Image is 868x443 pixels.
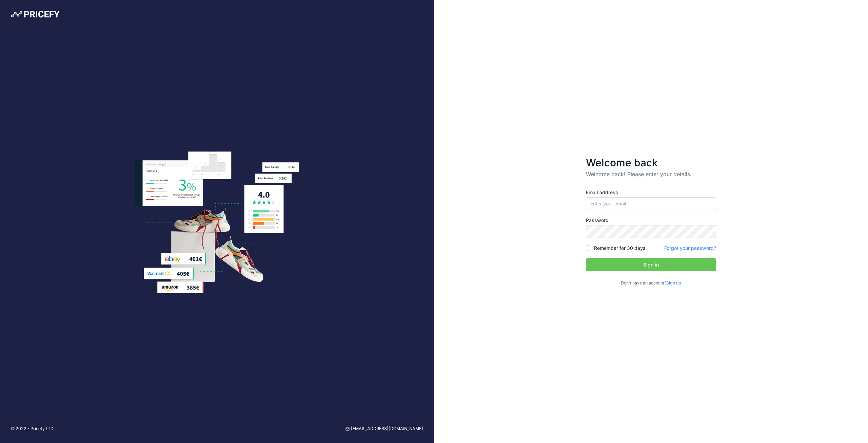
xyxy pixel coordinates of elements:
[594,245,645,252] label: Remember for 30 days
[586,217,716,224] label: Password
[346,426,423,432] a: [EMAIL_ADDRESS][DOMAIN_NAME]
[664,245,716,251] a: Forgot your password?
[11,426,54,432] p: © 2022 - Pricefy LTD
[11,11,60,18] img: Pricefy
[586,280,716,287] p: Don't have an account?
[586,258,716,271] button: Sign in
[586,197,716,210] input: Enter your email
[586,170,716,178] p: Welcome back! Please enter your details.
[586,189,716,196] label: Email address
[666,280,681,285] a: Sign up
[586,156,716,169] h3: Welcome back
